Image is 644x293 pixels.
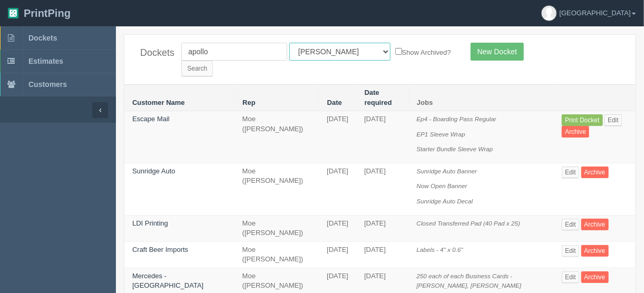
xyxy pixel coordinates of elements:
[28,80,67,89] span: Customers
[395,48,402,55] input: Show Archived?
[471,43,524,61] a: New Docket
[28,34,57,42] span: Dockets
[417,182,467,189] i: Now Open Banner
[365,89,392,106] a: Date required
[132,219,168,227] a: LDI Printing
[604,114,622,126] a: Edit
[242,99,256,106] a: Rep
[319,241,356,268] td: [DATE]
[28,57,63,65] span: Estimates
[417,168,477,174] i: Sunridge Auto Banner
[235,163,319,215] td: Moe ([PERSON_NAME])
[356,215,408,241] td: [DATE]
[140,48,165,58] h4: Dockets
[132,115,170,123] a: Escape Mail
[235,111,319,163] td: Moe ([PERSON_NAME])
[417,115,496,122] i: Ep4 - Boarding Pass Regular
[581,245,609,257] a: Archive
[562,114,602,126] a: Print Docket
[417,246,463,253] i: Labels - 4" x 0.6"
[8,8,18,18] img: logo-3e63b451c926e2ac314895c53de4908e5d424f24456219fb08d385ab2e579770.png
[235,215,319,241] td: Moe ([PERSON_NAME])
[409,85,554,111] th: Jobs
[562,271,579,283] a: Edit
[356,241,408,268] td: [DATE]
[417,198,473,204] i: Sunridge Auto Decal
[327,99,342,106] a: Date
[417,145,493,152] i: Starter Bundle Sleeve Wrap
[417,272,522,289] i: 250 each of each Business Cards - [PERSON_NAME], [PERSON_NAME]
[181,61,213,76] input: Search
[542,6,557,21] img: avatar_default-7531ab5dedf162e01f1e0bb0964e6a185e93c5c22dfe317fb01d7f8cd2b1632c.jpg
[562,219,579,230] a: Edit
[562,245,579,257] a: Edit
[562,167,579,178] a: Edit
[132,272,203,290] a: Mercedes -[GEOGRAPHIC_DATA]
[562,126,589,138] a: Archive
[581,219,609,230] a: Archive
[356,111,408,163] td: [DATE]
[581,167,609,178] a: Archive
[581,271,609,283] a: Archive
[132,99,185,106] a: Customer Name
[235,241,319,268] td: Moe ([PERSON_NAME])
[132,167,175,175] a: Sunridge Auto
[356,163,408,215] td: [DATE]
[319,163,356,215] td: [DATE]
[132,246,188,253] a: Craft Beer Imports
[395,46,451,58] label: Show Archived?
[181,43,287,61] input: Customer Name
[319,111,356,163] td: [DATE]
[319,215,356,241] td: [DATE]
[417,131,465,138] i: EP1 Sleeve Wrap
[417,220,521,227] i: Closed Transferred Pad (40 Pad x 25)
